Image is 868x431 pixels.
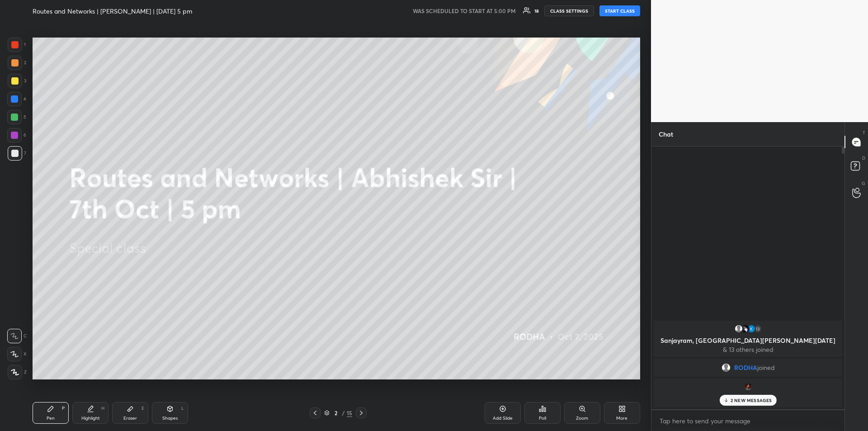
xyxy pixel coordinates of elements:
[576,416,588,421] div: Zoom
[616,416,627,421] div: More
[7,347,27,361] div: X
[862,155,865,161] p: D
[162,416,178,421] div: Shapes
[7,92,26,106] div: 4
[8,38,26,52] div: 1
[47,416,55,421] div: Pen
[747,324,756,333] img: thumbnail.jpg
[181,406,184,411] div: L
[33,7,192,15] h4: Routes and Networks | [PERSON_NAME] | [DATE] 5 pm
[722,363,731,372] img: default.png
[342,410,345,416] div: /
[331,410,340,416] div: 2
[142,406,144,411] div: E
[539,416,546,421] div: Poll
[534,9,539,13] div: 18
[731,398,772,403] p: 2 NEW MESSAGES
[746,394,764,403] span: joined
[659,395,837,402] p: Rajiv
[659,346,837,353] p: & 13 others joined
[744,382,753,391] img: thumbnail.jpg
[757,364,775,371] span: joined
[7,329,27,343] div: C
[599,5,640,16] button: START CLASS
[8,365,27,379] div: Z
[8,146,26,161] div: 7
[544,5,594,16] button: CLASS SETTINGS
[863,129,865,136] p: T
[734,324,743,333] img: default.png
[8,56,26,70] div: 2
[81,416,100,421] div: Highlight
[347,409,352,417] div: 15
[741,324,750,333] img: thumbnail.jpg
[659,337,837,344] p: Sanjayram, [GEOGRAPHIC_DATA][PERSON_NAME][DATE]
[8,74,26,88] div: 3
[123,416,137,421] div: Eraser
[753,324,762,333] div: 13
[7,128,26,142] div: 6
[493,416,513,421] div: Add Slide
[62,406,65,411] div: P
[734,364,757,371] span: RODHA
[101,406,104,411] div: H
[413,7,516,15] h5: WAS SCHEDULED TO START AT 5:00 PM
[862,180,865,187] p: G
[651,319,844,409] div: grid
[651,122,680,146] p: Chat
[7,110,26,124] div: 5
